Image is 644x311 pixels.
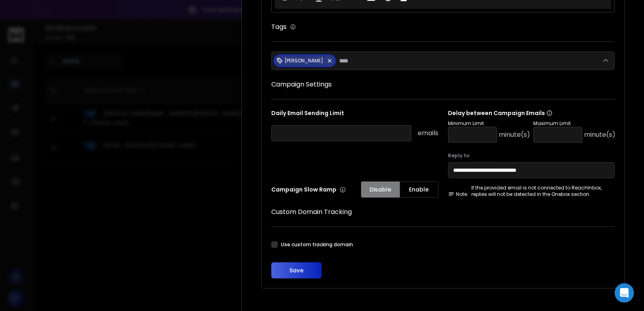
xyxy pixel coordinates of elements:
[281,241,353,248] label: Use custom tracking domain
[271,22,287,32] h1: Tags
[271,80,615,89] h1: Campaign Settings
[271,109,438,120] p: Daily Email Sending Limit
[499,130,530,140] p: minute(s)
[448,120,530,127] p: Minimum Limit
[615,283,634,303] div: Open Intercom Messenger
[448,191,468,198] span: Note:
[533,120,615,127] p: Maximum Limit
[448,109,615,117] p: Delay between Campaign Emails
[448,152,615,159] label: Reply to
[271,185,346,194] p: Campaign Slow Ramp
[584,130,615,140] p: minute(s)
[361,181,400,198] button: Disable
[400,181,438,198] button: Enable
[285,58,323,64] p: [PERSON_NAME]
[271,207,615,217] h1: Custom Domain Tracking
[418,128,438,138] p: emails
[448,185,615,198] div: If the provided email is not connected to ReachInbox, replies will not be detected in the Onebox ...
[271,262,322,278] button: Save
